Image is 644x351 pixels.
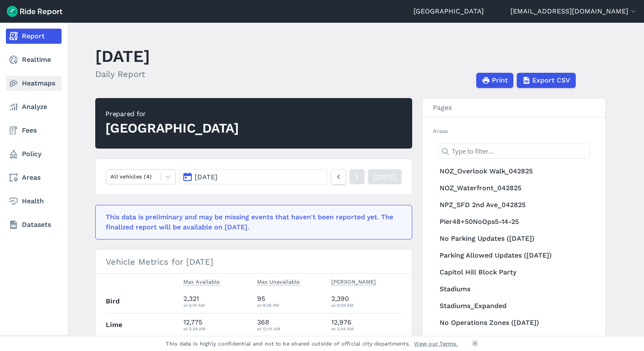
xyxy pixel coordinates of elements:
span: Max Available [183,277,220,285]
div: at 3:44 AM [331,325,402,332]
a: View our Terms. [414,340,458,348]
div: [GEOGRAPHIC_DATA] [105,119,239,138]
div: at 6:10 AM [183,301,251,309]
h2: Daily Report [95,68,150,80]
span: Print [492,75,508,85]
a: [DATE] [368,169,402,184]
th: Lime [106,313,180,336]
a: Areas [6,170,62,185]
button: Print [476,73,513,88]
h3: Vehicle Metrics for [DATE] [96,250,412,274]
div: 368 [257,317,325,332]
div: 2,390 [331,294,402,309]
a: Parking Allowed Updates ([DATE]) [435,247,595,264]
a: Stadiums [435,281,595,298]
a: NPZ_SFD 2nd Ave_042825 [435,197,595,213]
button: Export CSV [517,73,576,88]
a: Fees [6,123,62,138]
h1: [DATE] [95,45,150,68]
a: No Parking Updates ([DATE]) [435,230,595,247]
div: at 5:29 AM [183,325,251,332]
button: [DATE] [179,169,327,184]
a: Policy [6,146,62,162]
div: at 9:39 PM [257,301,325,309]
div: at 12:01 AM [257,325,325,332]
h3: Pages [423,98,605,117]
a: Pier48+50NoOps5-14-25 [435,213,595,230]
span: Max Unavailable [257,277,300,285]
a: No Parking Zones All ([DATE]) [435,331,595,348]
a: Heatmaps [6,76,62,91]
a: Analyze [6,99,62,114]
div: Prepared for [105,109,239,119]
div: 12,976 [331,317,402,332]
a: Health [6,194,62,209]
a: [GEOGRAPHIC_DATA] [413,6,484,16]
button: Max Unavailable [257,277,300,287]
div: 12,775 [183,317,251,332]
span: Export CSV [532,75,570,85]
a: Stadiums_Expanded [435,298,595,314]
button: [EMAIL_ADDRESS][DOMAIN_NAME] [510,6,637,16]
a: No Operations Zones ([DATE]) [435,314,595,331]
a: Realtime [6,52,62,67]
div: This data is preliminary and may be missing events that haven't been reported yet. The finalized ... [106,212,397,232]
a: Datasets [6,217,62,232]
a: Report [6,29,62,44]
div: at 9:59 AM [331,301,402,309]
div: 95 [257,294,325,309]
img: Ride Report [7,6,62,17]
input: Type to filter... [438,144,590,159]
h2: Areas [433,127,595,135]
div: 2,321 [183,294,251,309]
a: NOZ_Overlook Walk_042825 [435,163,595,180]
button: [PERSON_NAME] [331,277,376,287]
span: [PERSON_NAME] [331,277,376,285]
span: [DATE] [195,173,217,181]
a: NOZ_Waterfront_042825 [435,180,595,197]
th: Bird [106,290,180,313]
button: Max Available [183,277,220,287]
a: Capitol Hill Block Party [435,264,595,281]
